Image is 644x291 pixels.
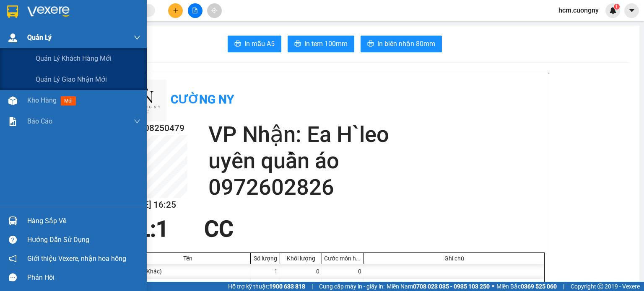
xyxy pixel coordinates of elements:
strong: 0708 023 035 - 0935 103 250 [413,283,490,290]
div: Phản hồi [27,271,140,284]
img: warehouse-icon [8,96,17,105]
span: mới [61,96,76,106]
img: warehouse-icon [8,216,17,225]
h2: 0972602826 [208,174,545,201]
span: hcm.cuongny [552,5,605,15]
span: CC [59,44,69,53]
img: icon-new-feature [609,7,617,14]
span: Kho hàng [27,96,57,104]
span: plus [173,8,179,13]
div: Bx Miền Đông [7,7,54,27]
span: Gửi: [7,8,20,17]
span: In mẫu A5 [244,39,275,49]
span: Quản lý khách hàng mới [36,53,112,64]
img: solution-icon [8,117,17,126]
button: printerIn biên nhận 80mm [361,36,442,52]
h2: VP Nhận: Ea H`leo [208,121,545,148]
div: Hướng dẫn sử dụng [27,234,140,246]
span: caret-down [628,7,636,14]
span: ⚪️ [492,285,494,288]
div: 0 [280,264,322,279]
span: | [312,282,313,291]
div: Khối lượng [282,255,319,262]
div: Tên [127,255,248,262]
span: In tem 100mm [304,39,348,49]
span: down [134,34,140,41]
span: printer [367,40,374,48]
button: caret-down [624,3,639,18]
span: printer [294,40,301,48]
img: logo-vxr [7,5,18,18]
div: 1 kiện (Khác) [125,264,251,279]
span: | [563,282,564,291]
span: Miền Nam [387,282,490,291]
div: Hàng sắp về [27,215,140,227]
span: Cung cấp máy in - giấy in: [319,282,384,291]
div: 1 [251,264,280,279]
div: Số lượng [253,255,278,262]
span: 1 [615,4,618,10]
span: question-circle [9,236,17,244]
div: 0 [322,264,364,279]
span: In biên nhận 80mm [377,39,435,49]
span: Nhận: [60,8,80,17]
div: Cước món hàng [324,255,361,262]
span: 1 [156,216,169,242]
sup: 1 [614,4,620,10]
h2: HCM08250479 [125,121,187,135]
div: 0972602826 [60,27,119,39]
span: Giới thiệu Vexere, nhận hoa hồng [27,253,126,264]
span: aim [211,8,217,13]
div: Ghi chú [366,255,542,262]
div: uyên quần áo [60,17,119,27]
img: warehouse-icon [8,33,17,42]
button: aim [207,3,222,18]
div: Ea H`leo [60,7,119,17]
span: Hỗ trợ kỹ thuật: [228,282,305,291]
button: printerIn tem 100mm [288,36,354,52]
div: Tên hàng: 1 kiện ( : 1 ) [7,58,119,68]
span: SL [83,57,94,69]
div: CC [199,216,239,242]
span: notification [9,255,17,263]
span: Quản Lý [27,32,52,43]
button: printerIn mẫu A5 [228,36,281,52]
b: Cường Ny [171,93,234,106]
strong: 1900 633 818 [269,283,305,290]
strong: 0369 525 060 [521,283,557,290]
h2: [DATE] 16:25 [125,198,187,212]
span: Miền Bắc [496,282,557,291]
span: copyright [597,283,603,289]
span: printer [234,40,241,48]
h2: uyên quần áo [208,148,545,174]
span: file-add [192,8,198,13]
span: Quản lý giao nhận mới [36,74,107,85]
span: down [134,118,140,125]
button: plus [168,3,183,18]
span: message [9,273,17,281]
button: file-add [188,3,203,18]
span: Báo cáo [27,116,52,126]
